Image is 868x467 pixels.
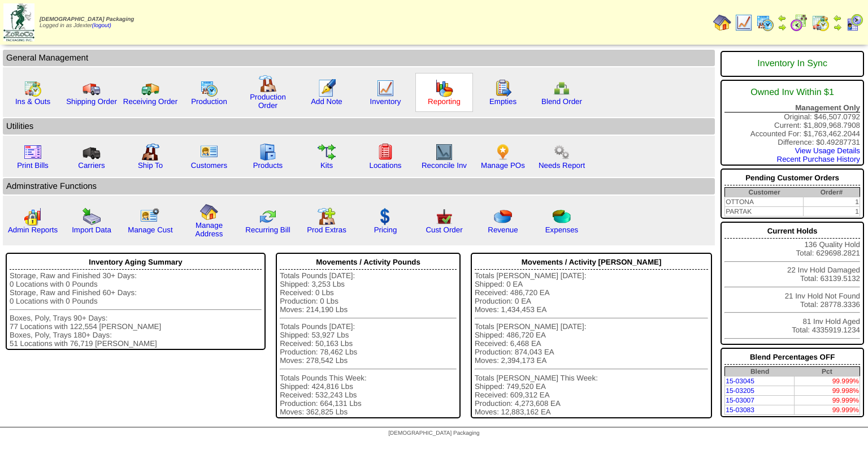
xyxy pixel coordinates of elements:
div: Movements / Activity [PERSON_NAME] [475,255,708,270]
a: Manage Address [196,221,223,238]
div: Totals [PERSON_NAME] [DATE]: Shipped: 0 EA Received: 486,720 EA Production: 0 EA Moves: 1,434,453... [475,271,708,416]
img: network.png [553,79,571,97]
div: Storage, Raw and Finished 30+ Days: 0 Locations with 0 Pounds Storage, Raw and Finished 60+ Days:... [10,271,262,348]
div: 136 Quality Hold Total: 629698.2821 22 Inv Hold Damaged Total: 63139.5132 21 Inv Hold Not Found T... [721,222,864,345]
a: Production Order [250,93,286,110]
div: Pending Customer Orders [724,171,860,185]
td: Utilities [3,118,715,135]
img: prodextras.gif [318,207,336,226]
img: calendarprod.gif [756,14,774,32]
a: Ship To [138,161,163,170]
a: Locations [369,161,401,170]
img: factory.gif [259,75,277,93]
img: pie_chart2.png [553,207,571,226]
img: managecust.png [140,207,161,226]
img: calendarinout.gif [24,79,42,97]
img: orders.gif [318,79,336,97]
a: Recent Purchase History [777,155,860,163]
a: 15-03045 [726,377,754,385]
a: Products [253,161,283,170]
div: Original: $46,507.0792 Current: $1,809,968.7908 Accounted For: $1,763,462.2044 Difference: $0.492... [721,80,864,166]
img: calendarprod.gif [200,79,218,97]
img: truck3.gif [83,143,101,161]
a: Inventory [370,97,401,106]
div: Inventory Aging Summary [10,255,262,270]
a: Customers [191,161,227,170]
span: Logged in as Jdexter [40,16,134,29]
td: 99.998% [795,386,860,396]
th: Pct [795,367,860,377]
div: Owned Inv Within $1 [724,82,860,103]
img: customers.gif [200,143,218,161]
img: calendarinout.gif [811,14,830,32]
img: arrowright.gif [833,23,842,32]
td: 99.999% [795,377,860,386]
img: truck.gif [83,79,101,97]
div: Management Only [724,103,860,113]
img: arrowleft.gif [833,14,842,23]
a: Recurring Bill [245,226,290,234]
img: arrowright.gif [778,23,787,32]
th: Order# [804,188,860,197]
td: 1 [804,197,860,207]
div: Totals Pounds [DATE]: Shipped: 3,253 Lbs Received: 0 Lbs Production: 0 Lbs Moves: 214,190 Lbs Tot... [280,271,457,416]
td: PARTAK [725,207,804,217]
img: line_graph2.gif [435,143,453,161]
img: arrowleft.gif [778,14,787,23]
div: Movements / Activity Pounds [280,255,457,270]
img: zoroco-logo-small.webp [3,3,34,41]
img: graph.gif [435,79,453,97]
img: home.gif [200,203,218,221]
div: Blend Percentages OFF [724,350,860,365]
img: cust_order.png [435,207,453,226]
a: Shipping Order [66,97,117,106]
div: Inventory In Sync [724,53,860,75]
td: OTTONA [725,197,804,207]
th: Customer [725,188,804,197]
a: 15-03007 [726,396,754,404]
img: po.png [494,143,512,161]
a: Import Data [72,226,111,234]
img: truck2.gif [141,79,159,97]
td: 1 [804,207,860,217]
a: Reconcile Inv [422,161,467,170]
img: reconcile.gif [259,207,277,226]
a: Print Bills [17,161,49,170]
a: Carriers [78,161,105,170]
a: Kits [320,161,333,170]
span: [DEMOGRAPHIC_DATA] Packaging [388,430,479,436]
a: Manage Cust [128,226,172,234]
a: Expenses [545,226,579,234]
a: Blend Order [541,97,582,106]
a: Production [191,97,227,106]
img: cabinet.gif [259,143,277,161]
a: Revenue [488,226,518,234]
a: 15-03205 [726,387,754,395]
img: calendarcustomer.gif [845,14,863,32]
td: Adminstrative Functions [3,178,715,194]
td: General Management [3,50,715,66]
img: import.gif [83,207,101,226]
a: Receiving Order [123,97,177,106]
a: Reporting [428,97,461,106]
img: pie_chart.png [494,207,512,226]
a: Admin Reports [8,226,58,234]
img: factory2.gif [141,143,159,161]
a: Prod Extras [307,226,346,234]
img: calendarblend.gif [790,14,808,32]
a: Manage POs [481,161,525,170]
td: 99.999% [795,405,860,415]
a: Pricing [374,226,397,234]
a: Add Note [311,97,342,106]
a: View Usage Details [795,146,860,155]
img: workflow.png [553,143,571,161]
a: Needs Report [539,161,585,170]
img: home.gif [713,14,731,32]
img: graph2.png [24,207,42,226]
th: Blend [725,367,795,377]
td: 99.999% [795,396,860,405]
a: Empties [489,97,517,106]
img: invoice2.gif [24,143,42,161]
a: Ins & Outs [15,97,50,106]
a: 15-03083 [726,406,754,414]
